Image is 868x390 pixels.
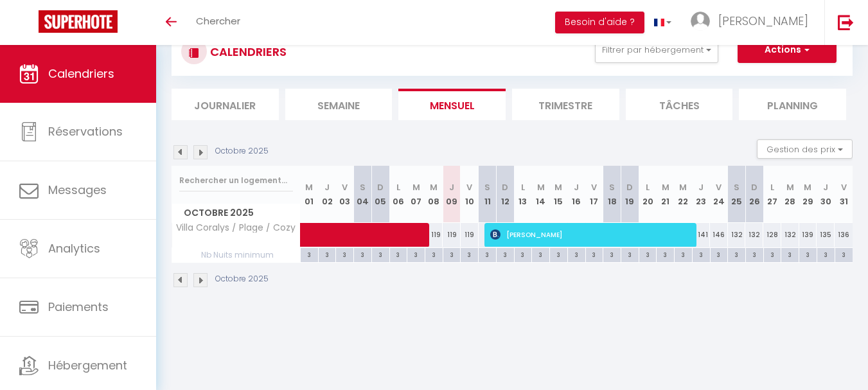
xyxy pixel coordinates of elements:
[609,181,615,193] abbr: S
[555,12,644,33] button: Besoin d'aide ?
[745,166,763,223] th: 26
[207,37,287,66] h3: CALENDRIERS
[479,248,496,260] div: 3
[48,299,109,315] span: Paiements
[745,223,763,247] div: 132
[728,166,746,223] th: 25
[48,182,107,198] span: Messages
[764,248,781,260] div: 3
[786,181,794,193] abbr: M
[301,166,319,223] th: 01
[196,14,240,28] span: Chercher
[466,181,472,193] abbr: V
[512,89,619,120] li: Trimestre
[532,166,550,223] th: 14
[603,248,621,260] div: 3
[390,248,407,260] div: 3
[398,89,506,120] li: Mensuel
[461,166,479,223] th: 10
[389,166,407,223] th: 06
[757,139,853,159] button: Gestion des prix
[425,248,443,260] div: 3
[739,89,846,120] li: Planning
[835,248,853,260] div: 3
[841,181,847,193] abbr: V
[336,166,354,223] th: 03
[835,223,853,247] div: 136
[377,181,384,193] abbr: D
[461,248,478,260] div: 3
[639,248,657,260] div: 3
[595,37,718,63] button: Filtrer par hébergement
[443,166,461,223] th: 09
[48,66,114,82] span: Calendriers
[746,248,763,260] div: 3
[586,248,603,260] div: 3
[305,181,313,193] abbr: M
[646,181,650,193] abbr: L
[728,223,746,247] div: 132
[412,181,420,193] abbr: M
[172,248,300,262] span: Nb Nuits minimum
[693,248,710,260] div: 3
[479,166,497,223] th: 11
[48,240,100,256] span: Analytics
[354,248,371,260] div: 3
[215,145,269,157] p: Octobre 2025
[626,181,633,193] abbr: D
[443,248,461,260] div: 3
[817,166,835,223] th: 30
[657,248,674,260] div: 3
[502,181,508,193] abbr: D
[728,248,745,260] div: 3
[372,248,389,260] div: 3
[39,10,118,33] img: Super Booking
[799,166,817,223] th: 29
[838,14,854,30] img: logout
[711,248,728,260] div: 3
[799,223,817,247] div: 139
[48,357,127,373] span: Hébergement
[360,181,366,193] abbr: S
[172,204,300,222] span: Octobre 2025
[692,166,710,223] th: 23
[738,37,837,63] button: Actions
[591,181,597,193] abbr: V
[496,166,514,223] th: 12
[336,248,353,260] div: 3
[324,181,330,193] abbr: J
[550,166,568,223] th: 15
[574,181,579,193] abbr: J
[396,181,400,193] abbr: L
[692,223,710,247] div: 141
[554,181,562,193] abbr: M
[514,166,532,223] th: 13
[770,181,774,193] abbr: L
[319,248,336,260] div: 3
[603,166,621,223] th: 18
[823,181,828,193] abbr: J
[679,181,687,193] abbr: M
[371,166,389,223] th: 05
[763,166,781,223] th: 27
[172,89,279,120] li: Journalier
[521,181,525,193] abbr: L
[621,166,639,223] th: 19
[626,89,733,120] li: Tâches
[799,248,817,260] div: 3
[449,181,454,193] abbr: J
[532,248,549,260] div: 3
[781,223,799,247] div: 132
[710,223,728,247] div: 146
[318,166,336,223] th: 02
[174,223,296,233] span: Villa Coralys / Plage / Cozy
[751,181,757,193] abbr: D
[490,222,694,247] span: [PERSON_NAME]
[675,248,692,260] div: 3
[342,181,348,193] abbr: V
[639,166,657,223] th: 20
[781,166,799,223] th: 28
[675,166,693,223] th: 22
[497,248,514,260] div: 3
[179,169,293,192] input: Rechercher un logement...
